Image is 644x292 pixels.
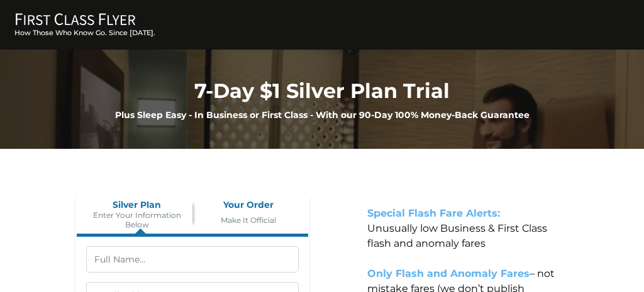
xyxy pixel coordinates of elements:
span: Enter Your Information Below [81,210,192,229]
strong: Plus Sleep Easy - In Business or First Class - With our 90-Day 100% Money-Back Guarantee [115,109,530,121]
span: Silver Plan [81,199,192,210]
strong: 7-Day $1 Silver Plan Trial [194,78,450,103]
span: Your Order [192,199,304,215]
span: Make It Official [192,215,304,230]
input: Full Name... [86,246,299,273]
strong: Special Flash Fare Alerts: [367,207,500,219]
strong: Only Flash and Anomaly Fares [367,268,530,279]
p: Unusually low Business & First Class flash and anomaly fares [367,221,556,251]
h3: How Those Who Know Go. Since [DATE]. [14,28,631,37]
